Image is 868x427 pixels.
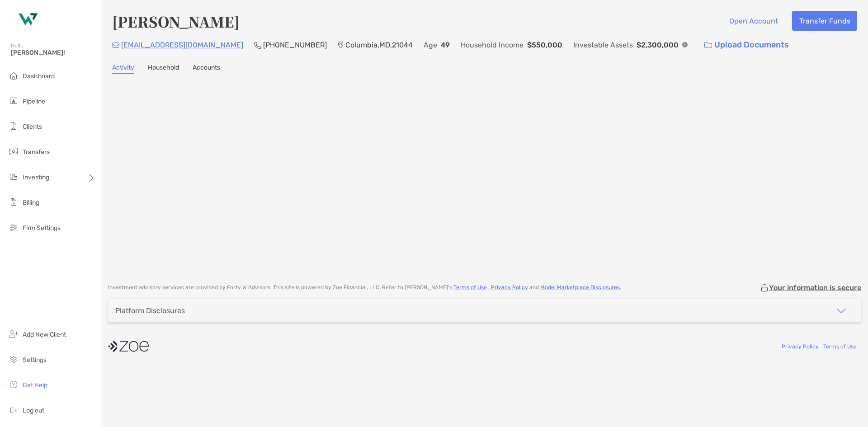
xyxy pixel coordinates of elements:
a: Activity [112,64,134,74]
p: $550,000 [527,39,562,51]
span: [PERSON_NAME]! [11,49,95,56]
p: 49 [441,39,450,51]
span: Get Help [23,381,47,389]
span: Add New Client [23,331,66,338]
p: Your information is secure [769,283,861,292]
p: Columbia , MD , 21044 [345,39,413,51]
a: Model Marketplace Disclosures [540,284,620,291]
button: Open Account [722,11,785,31]
img: Info Icon [682,42,688,47]
img: Zoe Logo [11,4,43,36]
a: Upload Documents [698,35,795,55]
img: logout icon [8,404,19,415]
img: settings icon [8,354,19,365]
a: Terms of Use [823,343,857,350]
span: Billing [23,199,39,206]
div: Platform Disclosures [115,306,185,315]
img: Location Icon [338,42,344,49]
img: Phone Icon [254,42,261,49]
img: pipeline icon [8,95,19,106]
h4: [PERSON_NAME] [112,11,240,32]
p: Household Income [461,39,524,51]
button: Transfer Funds [792,11,857,31]
span: Clients [23,123,42,131]
p: Investment advisory services are provided by Forty W Advisors . This site is powered by Zoe Finan... [108,284,621,291]
a: Terms of Use [453,284,487,291]
img: clients icon [8,121,19,131]
span: Settings [23,356,47,364]
img: transfers icon [8,146,19,157]
img: investing icon [8,171,19,182]
img: dashboard icon [8,70,19,81]
span: Log out [23,407,44,414]
img: company logo [108,336,149,357]
img: icon arrow [836,305,847,316]
a: Accounts [193,64,220,74]
span: Firm Settings [23,224,61,232]
p: Age [424,39,437,51]
img: billing icon [8,197,19,207]
span: Transfers [23,148,50,156]
a: Privacy Policy [782,343,819,350]
span: Dashboard [23,72,55,80]
p: $2,300,000 [637,39,679,51]
img: firm-settings icon [8,222,19,233]
span: Pipeline [23,98,45,105]
p: Investable Assets [573,39,633,51]
img: Email Icon [112,42,119,48]
p: [EMAIL_ADDRESS][DOMAIN_NAME] [121,39,243,51]
img: get-help icon [8,379,19,390]
span: Investing [23,174,49,181]
img: button icon [704,42,712,48]
a: Privacy Policy [491,284,528,291]
p: [PHONE_NUMBER] [263,39,327,51]
img: add_new_client icon [8,328,19,339]
a: Household [148,64,179,74]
